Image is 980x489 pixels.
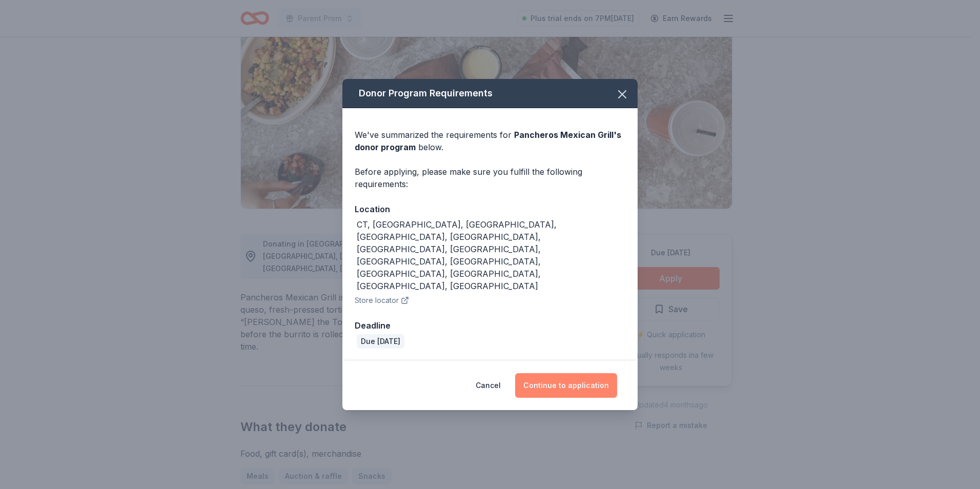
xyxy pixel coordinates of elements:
[355,202,625,216] div: Location
[342,79,638,108] div: Donor Program Requirements
[357,218,625,292] div: CT, [GEOGRAPHIC_DATA], [GEOGRAPHIC_DATA], [GEOGRAPHIC_DATA], [GEOGRAPHIC_DATA], [GEOGRAPHIC_DATA]...
[355,319,625,332] div: Deadline
[355,129,625,153] div: We've summarized the requirements for below.
[355,294,409,307] button: Store locator
[515,373,617,398] button: Continue to application
[476,373,501,398] button: Cancel
[355,166,625,190] div: Before applying, please make sure you fulfill the following requirements:
[357,334,404,349] div: Due [DATE]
